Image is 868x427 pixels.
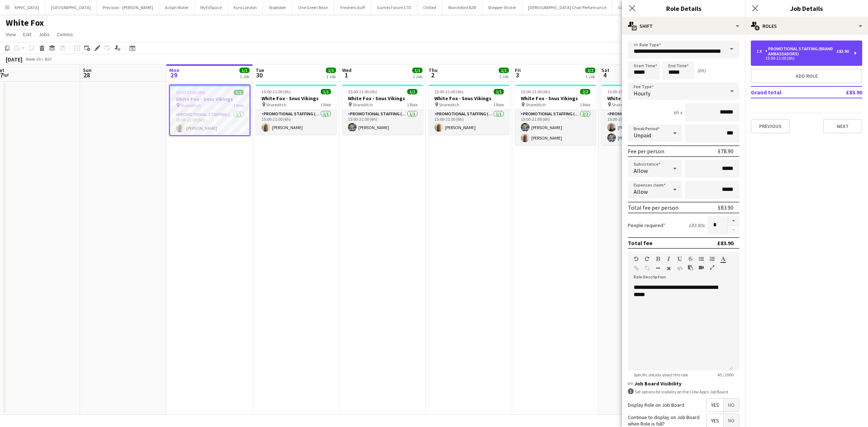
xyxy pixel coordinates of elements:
[765,46,837,56] div: Promotional Staffing (Brand Ambassadors)
[371,0,417,14] button: Games Forum LTD
[429,85,510,134] app-job-card: 15:00-21:00 (6h)1/1White Fox - Snus Vikings Shoreditch1 RolePromotional Staffing (Brand Ambassado...
[341,71,352,79] span: 1
[45,56,52,62] div: BST
[634,188,648,195] span: Allow
[239,68,250,73] span: 1/1
[3,30,19,39] a: View
[233,103,244,108] span: 1 Role
[342,85,423,134] app-job-card: 15:00-21:00 (6h)1/1White Fox - Snus Vikings Shoreditch1 RolePromotional Staffing (Brand Ambassado...
[677,256,682,262] button: Underline
[45,0,97,14] button: [GEOGRAPHIC_DATA]
[195,0,228,14] button: MyEdSpace
[718,204,733,211] div: £83.90
[644,256,650,262] button: Redo
[600,71,609,79] span: 4
[353,102,373,107] span: Shoreditch
[622,4,745,13] h3: Role Details
[342,110,423,134] app-card-role: Promotional Staffing (Brand Ambassadors)1/115:00-21:00 (6h)[PERSON_NAME]
[335,0,371,14] button: Freshers staff
[745,4,868,13] h3: Job Details
[601,110,682,145] app-card-role: Promotional Staffing (Brand Ambassadors)2/215:00-21:00 (6h)[PERSON_NAME][PERSON_NAME]
[751,119,790,133] button: Previous
[255,71,264,79] span: 30
[24,56,42,62] span: Week 39
[707,414,723,427] span: Yes
[82,71,92,79] span: 28
[628,380,739,387] h3: Job Board Visibility
[39,31,50,38] span: Jobs
[515,110,596,145] app-card-role: Promotional Staffing (Brand Ambassadors)2/215:00-21:00 (6h)[PERSON_NAME][PERSON_NAME]
[170,96,250,102] h3: White Fox - Snus Vikings
[97,0,159,14] button: Precision - [PERSON_NAME]
[607,89,637,94] span: 15:00-21:00 (6h)
[628,222,665,229] label: People required
[521,89,550,94] span: 15:00-21:00 (6h)
[757,56,849,60] div: 15:00-21:00 (6h)
[580,89,590,94] span: 2/2
[751,86,823,98] td: Grand total
[699,265,704,270] button: Insert video
[837,49,849,54] div: £83.90
[526,102,546,107] span: Shoreditch
[628,239,652,247] div: Total fee
[601,95,682,102] h3: White Fox - Snus Vikings
[707,398,723,411] span: Yes
[407,89,417,94] span: 1/1
[673,109,682,116] div: 6h x
[427,71,438,79] span: 2
[159,0,195,14] button: Actiph Water
[429,67,438,73] span: Thu
[6,17,44,28] h1: White Fox
[54,30,76,39] a: Comms
[622,17,745,35] div: Shift
[612,0,637,14] button: GoPuff
[342,67,352,73] span: Wed
[514,71,521,79] span: 3
[515,85,596,145] div: 15:00-21:00 (6h)2/2White Fox - Snus Vikings Shoreditch1 RolePromotional Staffing (Brand Ambassado...
[823,119,862,133] button: Next
[718,148,733,155] div: £78.90
[634,132,651,139] span: Unpaid
[628,148,664,155] div: Fee per person
[413,74,422,79] div: 1 Job
[823,86,862,98] td: £83.90
[240,74,249,79] div: 1 Job
[6,31,16,38] span: View
[601,85,682,145] div: 15:00-21:00 (6h)2/2White Fox - Snus Vikings Shoreditch1 RolePromotional Staffing (Brand Ambassado...
[170,111,250,135] app-card-role: Promotional Staffing (Brand Ambassadors)1/115:00-21:00 (6h)[PERSON_NAME]
[234,90,244,95] span: 1/1
[612,102,632,107] span: Shoreditch
[256,85,337,134] app-job-card: 15:00-21:00 (6h)1/1White Fox - Snus Vikings Shoreditch1 RolePromotional Staffing (Brand Ambassado...
[628,372,694,377] span: Specific details about this role
[439,102,459,107] span: Shoreditch
[710,256,715,262] button: Ordered List
[601,67,609,73] span: Sat
[36,30,52,39] a: Jobs
[494,89,504,94] span: 1/1
[720,256,726,262] button: Text Color
[634,167,648,174] span: Allow
[326,74,336,79] div: 1 Job
[699,256,704,262] button: Unordered List
[256,67,264,73] span: Tue
[493,102,504,107] span: 1 Role
[586,74,595,79] div: 1 Job
[628,402,684,408] label: Display Role on Job Board
[634,256,639,262] button: Undo
[628,414,706,427] label: Continue to display on Job Board when Role is full?
[320,102,331,107] span: 1 Role
[429,110,510,134] app-card-role: Promotional Staffing (Brand Ambassadors)1/115:00-21:00 (6h)[PERSON_NAME]
[634,90,650,97] span: Hourly
[180,103,201,108] span: Shoreditch
[628,204,678,211] div: Total fee per person
[83,67,92,73] span: Sun
[580,102,590,107] span: 1 Role
[266,102,286,107] span: Shoreditch
[407,102,417,107] span: 1 Role
[515,95,596,102] h3: White Fox - Snus Vikings
[292,0,335,14] button: One Green Bean
[522,0,612,14] button: [DEMOGRAPHIC_DATA] Choir Performance
[757,49,765,54] div: 1 x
